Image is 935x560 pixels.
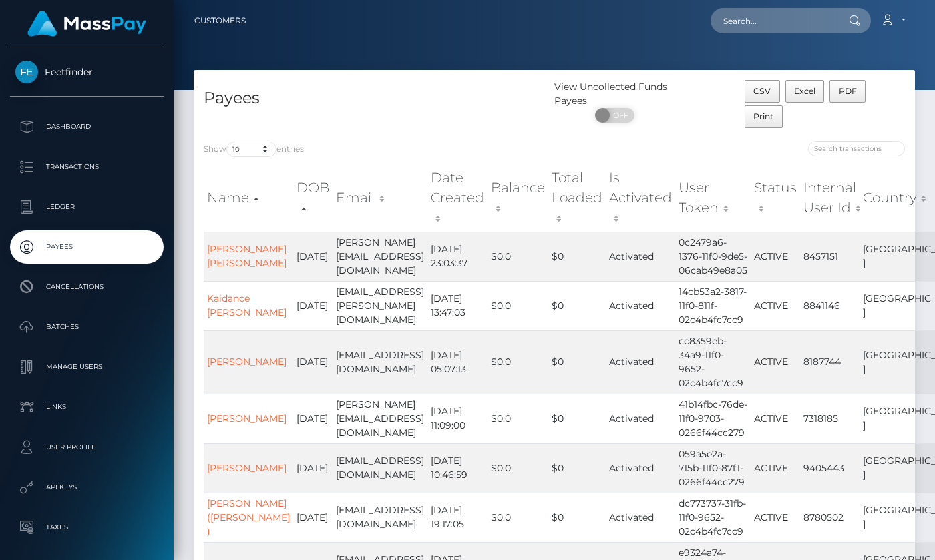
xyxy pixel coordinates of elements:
p: API Keys [15,477,158,497]
td: [DATE] [293,443,333,493]
a: Links [10,390,164,424]
td: $0.0 [488,330,548,394]
td: 41b14fbc-76de-11f0-9703-0266f44cc279 [675,394,751,443]
th: Name: activate to sort column ascending [204,164,293,232]
td: 0c2479a6-1376-11f0-9de5-06cab49e8a05 [675,232,751,281]
td: $0.0 [488,443,548,493]
a: Cancellations [10,270,164,304]
td: $0.0 [488,232,548,281]
span: PDF [839,86,857,96]
td: [PERSON_NAME][EMAIL_ADDRESS][DOMAIN_NAME] [333,232,427,281]
td: 9405443 [800,443,860,493]
th: Status: activate to sort column ascending [751,164,800,232]
th: Date Created: activate to sort column ascending [427,164,488,232]
img: MassPay Logo [27,11,146,37]
p: Cancellations [15,277,158,297]
td: [DATE] 10:46:59 [427,443,488,493]
span: Feetfinder [10,66,164,78]
a: [PERSON_NAME] [207,356,287,368]
a: Batches [10,310,164,344]
td: [DATE] 11:09:00 [427,394,488,443]
td: Activated [606,394,675,443]
a: API Keys [10,471,164,504]
p: Dashboard [15,117,158,137]
td: Activated [606,330,675,394]
td: ACTIVE [751,394,800,443]
td: [DATE] 05:07:13 [427,330,488,394]
span: Print [753,111,773,121]
div: View Uncollected Funds Payees [554,80,675,108]
p: Batches [15,317,158,337]
th: Internal User Id: activate to sort column ascending [800,164,860,232]
p: Payees [15,237,158,257]
td: 8457151 [800,232,860,281]
td: $0.0 [488,493,548,542]
td: ACTIVE [751,330,800,394]
p: Transactions [15,157,158,177]
td: $0 [548,443,606,493]
th: Balance: activate to sort column ascending [488,164,548,232]
button: CSV [745,80,780,103]
td: $0 [548,232,606,281]
th: DOB: activate to sort column descending [293,164,333,232]
td: Activated [606,281,675,330]
a: Taxes [10,511,164,544]
td: Activated [606,443,675,493]
td: ACTIVE [751,232,800,281]
input: Search... [711,8,836,33]
td: [DATE] [293,281,333,330]
label: Show entries [204,142,304,157]
td: $0 [548,330,606,394]
a: Dashboard [10,110,164,144]
td: dc773737-31fb-11f0-9652-02c4b4fc7cc9 [675,493,751,542]
button: PDF [829,80,866,103]
td: 8780502 [800,493,860,542]
td: Activated [606,493,675,542]
td: $0.0 [488,281,548,330]
th: User Token: activate to sort column ascending [675,164,751,232]
a: Transactions [10,150,164,184]
td: $0.0 [488,394,548,443]
span: Excel [794,86,815,96]
td: [EMAIL_ADDRESS][DOMAIN_NAME] [333,330,427,394]
th: Is Activated: activate to sort column ascending [606,164,675,232]
td: [DATE] [293,330,333,394]
p: User Profile [15,437,158,457]
a: [PERSON_NAME] [207,412,287,425]
td: $0 [548,493,606,542]
a: User Profile [10,431,164,464]
td: [DATE] 23:03:37 [427,232,488,281]
td: [DATE] [293,394,333,443]
a: Ledger [10,190,164,224]
td: 059a5e2a-715b-11f0-87f1-0266f44cc279 [675,443,751,493]
td: [EMAIL_ADDRESS][PERSON_NAME][DOMAIN_NAME] [333,281,427,330]
span: OFF [602,108,636,123]
td: cc8359eb-34a9-11f0-9652-02c4b4fc7cc9 [675,330,751,394]
a: [PERSON_NAME] [207,462,287,474]
th: Total Loaded: activate to sort column ascending [548,164,606,232]
a: [PERSON_NAME] ([PERSON_NAME] ) [207,497,290,537]
td: 14cb53a2-3817-11f0-811f-02c4b4fc7cc9 [675,281,751,330]
button: Excel [785,80,825,103]
td: [DATE] [293,232,333,281]
td: 8187744 [800,330,860,394]
td: $0 [548,394,606,443]
a: [PERSON_NAME] [PERSON_NAME] [207,243,287,269]
td: $0 [548,281,606,330]
a: Kaidance [PERSON_NAME] [207,292,287,318]
p: Manage Users [15,357,158,377]
h4: Payees [204,87,544,110]
a: Manage Users [10,350,164,384]
span: CSV [753,86,771,96]
a: Customers [194,7,246,35]
p: Links [15,397,158,417]
td: ACTIVE [751,493,800,542]
td: 8841146 [800,281,860,330]
td: [PERSON_NAME][EMAIL_ADDRESS][DOMAIN_NAME] [333,394,427,443]
td: 7318185 [800,394,860,443]
a: Payees [10,230,164,264]
input: Search transactions [808,141,905,156]
p: Ledger [15,197,158,217]
p: Taxes [15,517,158,537]
th: Email: activate to sort column ascending [333,164,427,232]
